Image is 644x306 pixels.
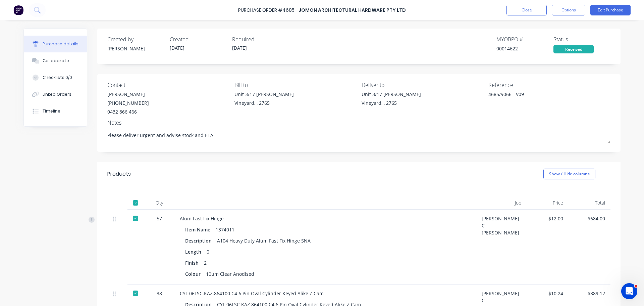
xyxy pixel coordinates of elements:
div: Created [170,35,227,43]
div: New featureImprovementFactory Weekly Updates - [DATE] [7,184,127,222]
div: $12.00 [532,215,563,222]
div: Send us a messageWe typically reply in under 10 minutes [7,118,127,143]
button: Options [552,5,585,15]
span: Help [112,226,123,231]
div: [PHONE_NUMBER] [107,99,149,106]
div: Improvement [49,190,85,197]
div: Qty [144,196,174,210]
button: Edit Purchase [590,5,631,15]
div: MYOB PO # [496,35,553,43]
button: Close [506,5,547,15]
div: [PERSON_NAME] [107,45,164,52]
p: How can we help? [13,59,121,71]
div: Received [553,45,594,53]
div: $684.00 [574,215,605,222]
div: Deliver to [362,81,484,89]
div: Jomon Architectural Hardware Pty Ltd [299,7,406,14]
div: Send us a message [14,124,112,131]
p: Hi [PERSON_NAME] [13,48,121,59]
div: Contact [107,81,229,89]
div: Price [527,196,569,210]
div: Reference [488,81,610,89]
button: Show / Hide columns [543,169,595,179]
div: Item Name [185,225,216,234]
div: Factory Weekly Updates - [DATE] [14,201,108,208]
div: A104 Heavy Duty Alum Fast Fix Hinge SNA [217,236,311,246]
div: Status [553,35,610,43]
div: $10.24 [532,290,563,297]
div: Colour [185,269,206,279]
button: Collaborate [24,52,87,69]
textarea: Please deliver urgent and advise stock and ETA [107,128,610,143]
button: Checklists 0/0 [24,69,87,86]
div: Unit 3/17 [PERSON_NAME] [362,91,421,98]
button: Linked Orders [24,86,87,103]
div: Timeline [43,108,60,114]
div: Profile image for MaricarNo problem :)Maricar•[DATE] [7,89,127,114]
div: Bill to [234,81,357,89]
div: 2 [204,258,207,268]
div: New feature [14,190,47,197]
div: Products [107,170,131,178]
div: We typically reply in under 10 minutes [14,131,112,138]
div: Description [185,236,217,246]
button: Help [101,210,134,236]
div: Total [569,196,610,210]
div: Unit 3/17 [PERSON_NAME] [234,91,294,98]
span: Messages [39,226,62,231]
div: Vineyard, , 2765 [234,99,294,106]
img: Profile image for Maricar [14,95,27,108]
div: Length [185,247,207,257]
button: News [67,210,101,236]
div: [PERSON_NAME] C [PERSON_NAME] [476,210,527,285]
div: 1374011 [216,225,234,234]
div: 38 [150,290,169,297]
img: Factory [13,5,23,15]
div: • [DATE] [49,102,67,109]
div: Collaborate [43,58,69,64]
div: 57 [150,215,169,222]
div: Alum Fast Fix Hinge [180,215,471,222]
div: Maricar [30,102,47,109]
button: Share it with us [14,162,120,176]
textarea: 4685/9066 - V09 [488,91,572,106]
div: Vineyard, , 2765 [362,99,421,106]
img: logo [13,13,53,24]
iframe: Intercom live chat [621,283,637,299]
div: Recent message [14,85,120,92]
div: Job [476,196,527,210]
button: Purchase details [24,36,87,52]
div: Required [232,35,289,43]
button: Messages [34,210,67,236]
span: No problem :) [30,95,62,101]
div: Finish [185,258,204,268]
div: Purchase details [43,41,78,47]
button: Timeline [24,103,87,120]
div: 10um Clear Anodised [206,269,254,279]
div: 0432 866 466 [107,108,149,115]
div: Purchase Order #4685 - [238,7,298,14]
div: Linked Orders [43,91,71,97]
div: Checklists 0/0 [43,75,72,81]
div: Created by [107,35,164,43]
div: 0 [207,247,209,257]
span: Home [9,226,24,231]
span: News [77,226,90,231]
div: $389.12 [574,290,605,297]
div: [PERSON_NAME] [107,91,149,98]
div: Notes [107,119,610,127]
div: Recent messageProfile image for MaricarNo problem :)Maricar•[DATE] [7,79,127,115]
div: CYL 06LSC.KAZ.864100 C4 6 Pin Oval Cylinder Keyed Alike Z Cam [180,290,471,297]
div: 00014622 [496,45,553,52]
h2: Have an idea or feature request? [14,152,120,160]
